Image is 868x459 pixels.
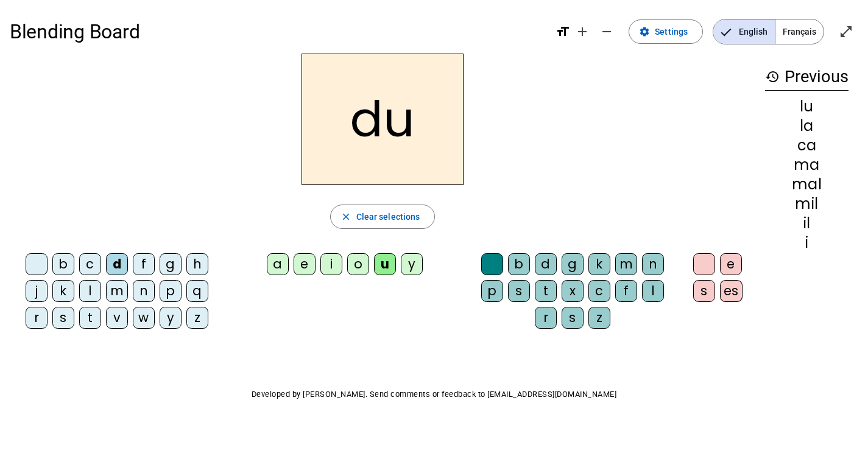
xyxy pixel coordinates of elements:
[26,280,48,302] div: j
[320,253,342,275] div: i
[839,24,853,39] mat-icon: open_in_full
[481,280,503,302] div: p
[562,280,584,302] div: x
[693,280,715,302] div: s
[834,19,858,44] button: Enter full screen
[765,216,849,231] div: il
[133,307,155,329] div: w
[133,280,155,302] div: n
[79,307,101,329] div: t
[160,280,182,302] div: p
[79,253,101,275] div: c
[26,307,48,329] div: r
[340,211,351,222] mat-icon: close
[655,24,688,39] span: Settings
[186,307,208,329] div: z
[106,253,128,275] div: d
[639,26,650,37] mat-icon: settings
[629,19,703,44] button: Settings
[302,54,464,185] h2: du
[588,253,610,275] div: k
[79,280,101,302] div: l
[556,24,570,39] mat-icon: format_size
[765,236,849,250] div: i
[642,280,664,302] div: l
[356,209,420,224] span: Clear selections
[765,63,849,91] h3: Previous
[106,307,128,329] div: v
[765,197,849,211] div: mil
[267,253,289,275] div: a
[10,12,546,51] h1: Blending Board
[765,119,849,133] div: la
[52,307,74,329] div: s
[775,19,824,44] span: Français
[599,24,614,39] mat-icon: remove
[401,253,423,275] div: y
[186,253,208,275] div: h
[588,307,610,329] div: z
[52,280,74,302] div: k
[535,307,557,329] div: r
[106,280,128,302] div: m
[508,280,530,302] div: s
[765,99,849,114] div: lu
[575,24,590,39] mat-icon: add
[765,158,849,172] div: ma
[642,253,664,275] div: n
[186,280,208,302] div: q
[294,253,316,275] div: e
[595,19,619,44] button: Decrease font size
[615,253,637,275] div: m
[720,253,742,275] div: e
[160,307,182,329] div: y
[588,280,610,302] div: c
[562,307,584,329] div: s
[765,177,849,192] div: mal
[535,253,557,275] div: d
[765,138,849,153] div: ca
[562,253,584,275] div: g
[52,253,74,275] div: b
[10,387,858,402] p: Developed by [PERSON_NAME]. Send comments or feedback to [EMAIL_ADDRESS][DOMAIN_NAME]
[615,280,637,302] div: f
[713,19,775,44] span: English
[133,253,155,275] div: f
[330,205,436,229] button: Clear selections
[765,69,780,84] mat-icon: history
[720,280,743,302] div: es
[347,253,369,275] div: o
[713,19,824,44] mat-button-toggle-group: Language selection
[508,253,530,275] div: b
[160,253,182,275] div: g
[374,253,396,275] div: u
[535,280,557,302] div: t
[570,19,595,44] button: Increase font size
